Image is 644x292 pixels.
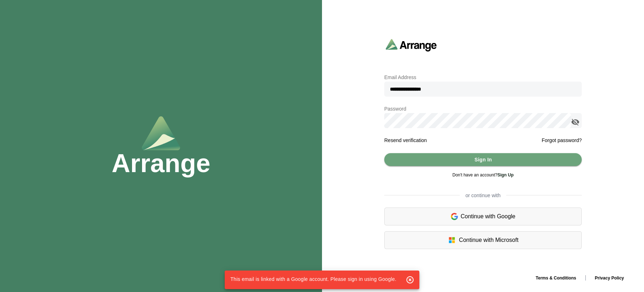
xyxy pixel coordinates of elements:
[460,192,506,199] span: or continue with
[530,276,582,281] a: Terms & Conditions
[448,236,456,244] img: microsoft-logo.7cf64d5f.svg
[384,153,582,166] button: Sign In
[230,276,396,282] span: This email is linked with a Google account. Please sign in using Google.
[112,150,210,176] h1: Arrange
[452,172,513,177] span: Don't have an account?
[497,172,513,177] a: Sign Up
[589,276,630,281] a: Privacy Policy
[585,274,586,281] span: |
[451,212,458,221] img: google-logo.6d399ca0.svg
[542,136,582,145] a: Forgot password?
[474,153,492,166] span: Sign In
[384,137,427,143] a: Resend verification
[384,73,582,82] p: Email Address
[386,39,437,51] img: arrangeai-name-small-logo.4d2b8aee.svg
[384,231,582,249] div: Continue with Microsoft
[571,118,580,126] i: appended action
[384,208,582,225] div: Continue with Google
[384,104,582,113] p: Password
